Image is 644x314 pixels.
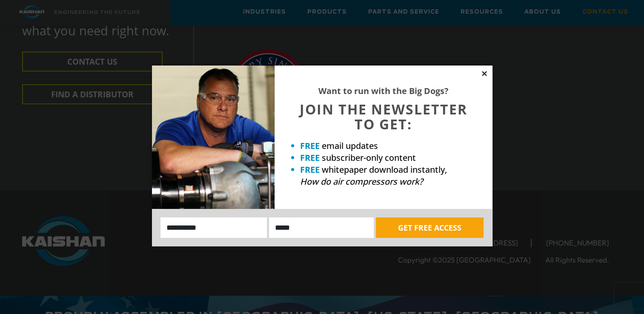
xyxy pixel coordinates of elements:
span: JOIN THE NEWSLETTER TO GET: [300,100,467,133]
strong: FREE [300,152,320,163]
span: whitepaper download instantly, [322,164,447,175]
span: email updates [322,140,378,151]
span: subscriber-only content [322,152,416,163]
button: Close [481,70,488,77]
em: How do air compressors work? [300,176,423,187]
strong: FREE [300,140,320,151]
strong: FREE [300,164,320,175]
input: Email [269,217,374,238]
input: Name: [160,217,267,238]
strong: Want to run with the Big Dogs? [318,85,449,97]
button: GET FREE ACCESS [376,217,484,238]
